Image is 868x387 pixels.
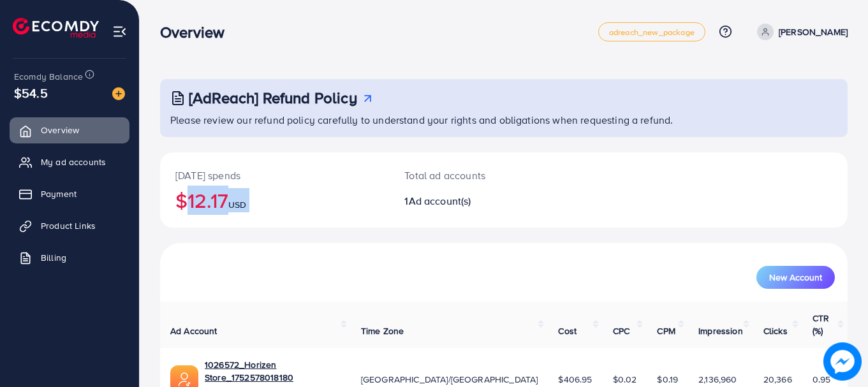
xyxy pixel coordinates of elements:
span: Impression [698,325,743,337]
span: 0.95 [813,373,831,386]
span: $0.19 [657,373,678,386]
a: 1026572_Horizen Store_1752578018180 [205,358,341,384]
a: Payment [10,181,129,207]
img: image [112,87,125,100]
span: Clicks [763,325,788,337]
img: image [823,342,862,381]
span: Product Links [41,219,96,232]
span: Billing [41,251,66,264]
h3: [AdReach] Refund Policy [189,89,357,107]
h2: 1 [404,195,546,207]
img: menu [112,24,127,39]
span: Ad Account [170,325,217,337]
span: CPC [613,325,629,337]
button: New Account [756,266,835,289]
span: USD [228,198,246,211]
h2: $12.17 [175,188,374,212]
p: [PERSON_NAME] [779,24,848,40]
span: Ecomdy Balance [14,70,83,83]
a: My ad accounts [10,149,129,175]
span: Overview [41,124,79,136]
p: Please review our refund policy carefully to understand your rights and obligations when requesti... [170,112,840,128]
span: Cost [558,325,577,337]
span: [GEOGRAPHIC_DATA]/[GEOGRAPHIC_DATA] [361,373,538,386]
span: $0.02 [613,373,637,386]
span: CPM [657,325,675,337]
span: New Account [769,273,822,282]
span: My ad accounts [41,156,106,168]
span: 2,136,960 [698,373,737,386]
a: adreach_new_package [598,22,705,41]
a: Billing [10,245,129,270]
span: 20,366 [763,373,792,386]
p: Total ad accounts [404,168,546,183]
span: Ad account(s) [409,194,471,208]
a: Product Links [10,213,129,238]
span: CTR (%) [813,312,829,337]
span: adreach_new_package [609,28,695,36]
img: logo [13,18,99,38]
span: Payment [41,187,77,200]
span: $406.95 [558,373,592,386]
p: [DATE] spends [175,168,374,183]
a: [PERSON_NAME] [752,24,848,40]
h3: Overview [160,23,235,41]
a: Overview [10,117,129,143]
span: Time Zone [361,325,404,337]
span: $54.5 [14,84,48,102]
